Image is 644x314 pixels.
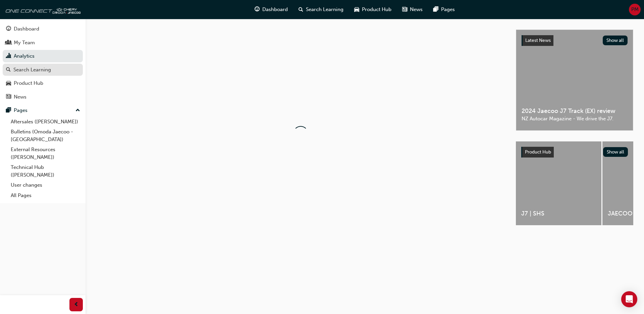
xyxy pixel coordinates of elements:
button: Show all [603,147,628,157]
a: guage-iconDashboard [249,3,293,16]
a: External Resources ([PERSON_NAME]) [8,144,83,162]
span: pages-icon [433,5,438,14]
a: pages-iconPages [428,3,460,16]
span: news-icon [402,5,407,14]
div: Pages [14,107,28,114]
a: Search Learning [3,64,83,76]
div: My Team [14,39,35,47]
a: car-iconProduct Hub [349,3,397,16]
span: Dashboard [262,6,288,13]
span: pages-icon [6,108,11,114]
a: Latest NewsShow all [522,35,628,46]
a: Product Hub [3,77,83,89]
span: chart-icon [6,53,11,59]
a: My Team [3,37,83,49]
div: Dashboard [14,25,39,33]
button: PM [629,4,641,15]
span: guage-icon [6,26,11,32]
img: oneconnect [3,3,80,16]
div: Search Learning [13,66,51,74]
span: car-icon [6,80,11,86]
span: Product Hub [362,6,391,13]
span: News [410,6,423,13]
span: PM [631,6,639,13]
button: Pages [3,104,83,117]
a: Bulletins (Omoda Jaecoo - [GEOGRAPHIC_DATA]) [8,127,83,144]
button: Show all [603,36,628,45]
a: Latest NewsShow all2024 Jaecoo J7 Track (EX) reviewNZ Autocar Magazine - We drive the J7. [516,29,633,131]
a: news-iconNews [397,3,428,16]
div: Product Hub [14,79,43,87]
span: up-icon [75,106,80,115]
span: Pages [441,6,455,13]
span: guage-icon [255,5,260,14]
span: prev-icon [74,301,79,309]
a: User changes [8,180,83,190]
div: Open Intercom Messenger [621,291,637,307]
span: J7 | SHS [521,210,596,217]
span: search-icon [6,67,11,73]
span: people-icon [6,40,11,46]
span: 2024 Jaecoo J7 Track (EX) review [522,107,628,115]
a: J7 | SHS [516,141,601,225]
a: Dashboard [3,23,83,35]
a: search-iconSearch Learning [293,3,349,16]
span: Search Learning [306,6,343,13]
a: Product HubShow all [521,147,628,158]
div: News [14,93,26,101]
a: Aftersales ([PERSON_NAME]) [8,117,83,127]
a: Analytics [3,50,83,62]
a: News [3,91,83,103]
a: Technical Hub ([PERSON_NAME]) [8,162,83,180]
span: search-icon [299,5,303,14]
span: car-icon [354,5,359,14]
span: news-icon [6,94,11,100]
span: Product Hub [525,149,551,155]
a: All Pages [8,190,83,201]
button: DashboardMy TeamAnalyticsSearch LearningProduct HubNews [3,21,83,104]
span: Latest News [525,38,551,43]
span: NZ Autocar Magazine - We drive the J7. [522,115,628,123]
